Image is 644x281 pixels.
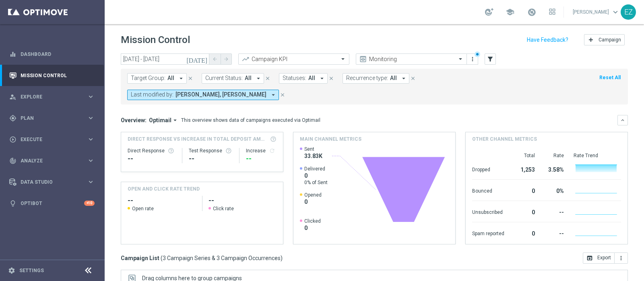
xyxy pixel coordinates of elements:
span: school [506,8,514,16]
div: EZ [621,4,636,20]
span: 0 [304,224,321,232]
div: This overview shows data of campaigns executed via Optimail [181,117,320,124]
i: keyboard_arrow_right [87,93,95,101]
multiple-options-button: Export to CSV [583,254,628,261]
span: ) [281,254,283,262]
h3: Campaign List [121,254,283,262]
h2: -- [128,196,196,205]
a: [PERSON_NAME]keyboard_arrow_down [572,6,621,18]
button: refresh [269,148,275,154]
span: Recurrence type: [346,75,388,82]
button: open_in_browser Export [583,252,615,264]
i: trending_up [242,55,250,63]
div: Mission Control [9,65,95,86]
button: Target Group: All arrow_drop_down [127,73,187,84]
button: Statuses: All arrow_drop_down [279,73,328,84]
span: Analyze [21,158,87,163]
span: Clicked [304,218,321,224]
i: arrow_drop_down [178,75,185,82]
button: Mission Control [9,72,95,79]
div: Unsubscribed [472,205,504,218]
i: arrow_back [212,56,218,62]
div: 0% [545,184,564,197]
div: 0 [514,184,535,197]
button: equalizer Dashboard [9,51,95,57]
button: close [187,74,194,83]
div: 1,253 [514,162,535,175]
span: ( [161,254,163,262]
button: Data Studio keyboard_arrow_right [9,179,95,185]
span: All [308,75,315,82]
i: filter_alt [487,55,494,63]
span: 0 [304,198,322,205]
button: Last modified by: [PERSON_NAME], [PERSON_NAME] arrow_drop_down [127,90,279,100]
button: close [409,74,417,83]
div: Optibot [9,193,95,214]
span: All [390,75,397,82]
span: Campaign [599,37,621,43]
span: Plan [21,116,87,121]
a: Dashboard [21,43,95,65]
i: settings [8,267,15,274]
button: more_vert [615,252,628,264]
span: Explore [21,94,87,99]
button: close [328,74,335,83]
span: 0 [304,172,328,179]
div: +10 [84,201,95,206]
h4: Main channel metrics [300,135,361,143]
span: 33.83K [304,152,322,160]
div: 3.58% [545,162,564,175]
input: Select date range [121,53,209,65]
button: filter_alt [485,53,496,65]
h3: Overview: [121,117,147,124]
i: gps_fixed [9,115,17,122]
button: add Campaign [584,34,625,45]
i: arrow_drop_down [255,75,262,82]
button: arrow_forward [221,53,232,65]
button: lightbulb Optibot +10 [9,200,95,207]
i: arrow_drop_down [400,75,407,82]
span: All [245,75,252,82]
span: Target Group: [131,75,165,82]
button: gps_fixed Plan keyboard_arrow_right [9,115,95,121]
button: keyboard_arrow_down [617,115,628,125]
i: more_vert [618,255,624,261]
div: track_changes Analyze keyboard_arrow_right [9,158,95,164]
i: keyboard_arrow_down [620,117,625,123]
span: Delivered [304,166,328,172]
i: [DATE] [186,55,208,63]
div: Rate Trend [574,152,621,159]
button: person_search Explore keyboard_arrow_right [9,94,95,100]
i: lightbulb [9,200,17,207]
i: keyboard_arrow_right [87,114,95,122]
span: Last modified by: [131,91,173,98]
span: Opened [304,192,322,198]
div: -- [128,154,175,164]
button: arrow_back [209,53,221,65]
i: keyboard_arrow_right [87,178,95,186]
div: play_circle_outline Execute keyboard_arrow_right [9,136,95,143]
i: more_vert [469,56,476,62]
span: Statuses: [283,75,306,82]
i: close [265,76,270,81]
h4: Other channel metrics [472,135,537,143]
a: Mission Control [21,65,95,86]
span: Click rate [213,205,234,212]
div: Rate [545,152,564,159]
a: Settings [19,268,44,273]
ng-select: Monitoring [356,53,467,65]
div: Test Response [189,148,233,154]
i: close [328,76,334,81]
span: Execute [21,137,87,142]
span: 0% of Sent [304,179,328,186]
div: There are unsaved changes [475,51,480,57]
button: Current Status: All arrow_drop_down [202,73,264,84]
div: 0 [514,226,535,239]
button: more_vert [469,54,477,64]
button: close [279,90,286,99]
button: Optimail arrow_drop_down [147,117,181,124]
